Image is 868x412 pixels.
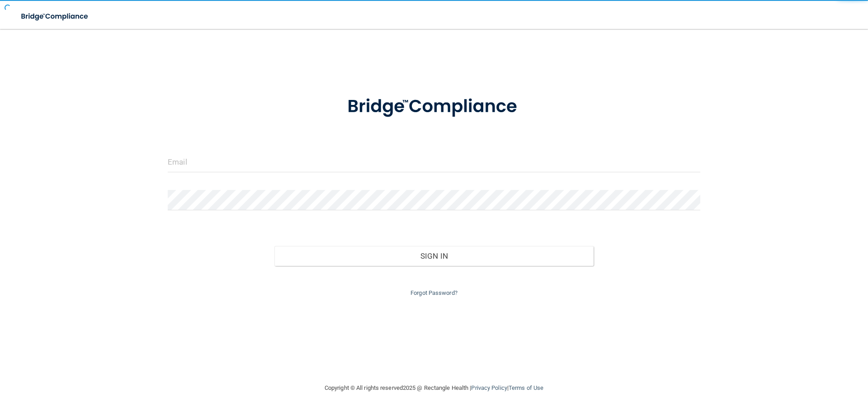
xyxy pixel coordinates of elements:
button: Sign In [274,246,594,266]
div: Copyright © All rights reserved 2025 @ Rectangle Health | | [269,374,599,403]
a: Terms of Use [509,384,543,391]
input: Email [168,152,700,172]
img: bridge_compliance_login_screen.278c3ca4.svg [329,83,539,130]
a: Forgot Password? [410,289,458,296]
a: Privacy Policy [471,384,507,391]
img: bridge_compliance_login_screen.278c3ca4.svg [14,7,97,26]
